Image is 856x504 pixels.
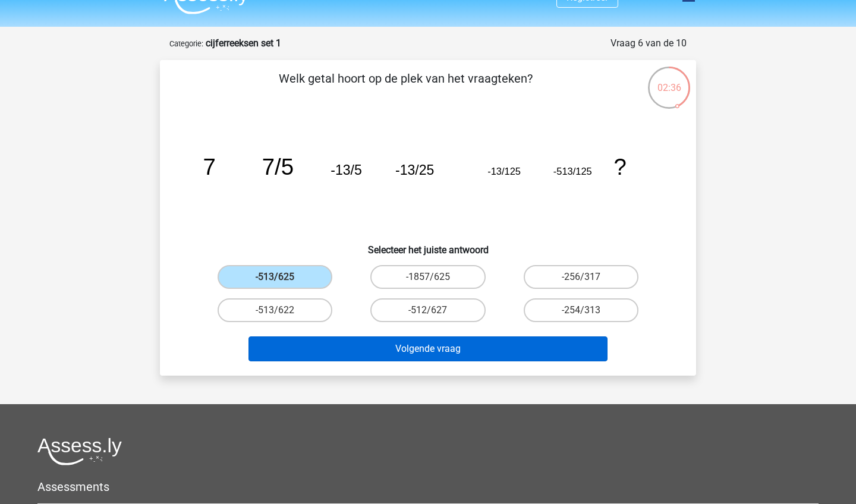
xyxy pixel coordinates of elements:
img: Assessly logo [37,437,122,465]
small: Categorie: [169,39,203,48]
label: -512/627 [370,298,485,322]
button: Volgende vraag [248,336,608,361]
label: -254/313 [524,298,638,322]
tspan: -13/25 [395,162,434,178]
tspan: ? [613,154,626,179]
div: Vraag 6 van de 10 [610,36,687,51]
strong: cijferreeksen set 1 [206,37,281,49]
div: 02:36 [647,65,691,95]
label: -256/317 [524,265,638,289]
label: -513/622 [218,298,332,322]
tspan: 7 [203,154,216,179]
tspan: -13/125 [487,166,521,177]
tspan: 7/5 [262,154,294,179]
label: -1857/625 [370,265,485,289]
tspan: -13/5 [331,162,361,178]
p: Welk getal hoort op de plek van het vraagteken? [179,70,632,105]
label: -513/625 [218,265,332,289]
h6: Selecteer het juiste antwoord [179,235,677,256]
tspan: -513/125 [553,166,592,177]
h5: Assessments [37,480,819,494]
